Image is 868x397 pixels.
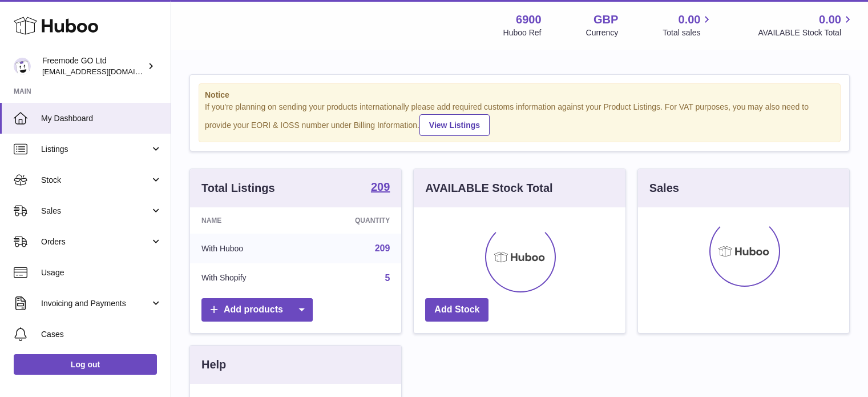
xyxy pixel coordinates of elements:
th: Quantity [304,207,402,234]
a: 5 [385,273,390,283]
span: My Dashboard [41,113,162,124]
a: 209 [375,243,390,253]
span: 0.00 [679,12,701,27]
a: Add Stock [425,298,488,322]
a: 0.00 Total sales [663,12,713,38]
a: View Listings [419,114,490,136]
h3: Total Listings [201,181,275,196]
h3: AVAILABLE Stock Total [425,181,552,196]
div: Currency [586,27,619,38]
span: Invoicing and Payments [41,298,150,309]
div: If you're planning on sending your products internationally please add required customs informati... [205,102,834,136]
td: With Huboo [190,234,304,263]
span: Sales [41,206,150,216]
span: 0.00 [819,12,841,27]
span: Cases [41,329,162,340]
div: Freemode GO Ltd [42,55,145,77]
img: internalAdmin-6900@internal.huboo.com [14,58,31,75]
a: 209 [371,181,390,195]
th: Name [190,207,304,234]
a: 0.00 AVAILABLE Stock Total [758,12,854,38]
td: With Shopify [190,263,304,293]
span: Stock [41,175,150,186]
span: Listings [41,144,150,155]
strong: GBP [594,12,618,27]
span: Orders [41,236,150,247]
span: [EMAIL_ADDRESS][DOMAIN_NAME] [42,67,168,76]
span: Total sales [663,27,713,38]
span: Usage [41,267,162,278]
strong: 209 [371,181,390,193]
div: Huboo Ref [503,27,542,38]
strong: 6900 [516,12,542,27]
span: AVAILABLE Stock Total [758,27,854,38]
h3: Sales [649,181,679,196]
strong: Notice [205,90,834,101]
a: Log out [14,354,157,375]
h3: Help [201,357,226,372]
a: Add products [201,298,313,322]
